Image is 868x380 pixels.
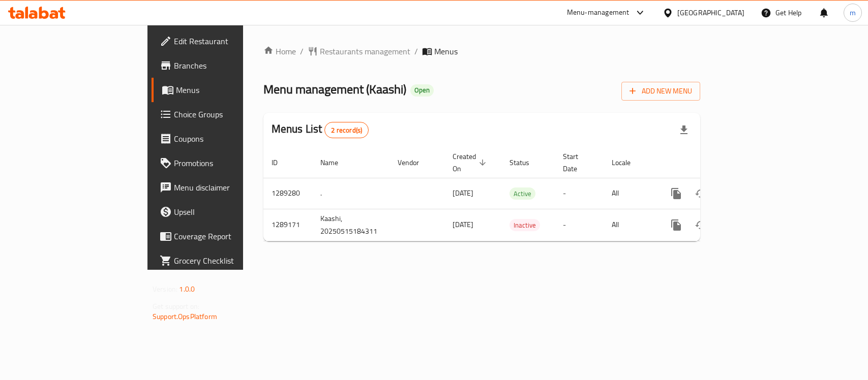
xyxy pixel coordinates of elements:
[174,133,284,145] span: Coupons
[174,157,284,169] span: Promotions
[410,86,434,94] span: Open
[312,209,390,241] td: Kaashi, 20250515184311
[179,282,195,296] span: 1.0.0
[152,78,292,102] a: Menus
[510,156,543,169] span: Status
[850,7,856,18] span: m
[174,35,284,47] span: Edit Restaurant
[612,156,644,169] span: Locale
[567,7,630,19] div: Menu-management
[398,156,432,169] span: Vendor
[263,147,770,241] table: enhanced table
[174,181,284,194] span: Menu disclaimer
[320,45,410,57] span: Restaurants management
[300,45,304,57] li: /
[174,206,284,218] span: Upsell
[174,255,284,267] span: Grocery Checklist
[689,213,713,237] button: Change Status
[263,78,406,101] span: Menu management ( Kaashi )
[453,186,473,200] span: [DATE]
[604,209,656,241] td: All
[510,187,535,200] div: Active
[510,188,535,200] span: Active
[272,156,291,169] span: ID
[152,175,292,200] a: Menu disclaimer
[152,126,292,151] a: Coupons
[176,84,284,96] span: Menus
[672,118,696,142] div: Export file
[510,219,540,231] div: Inactive
[153,310,217,323] a: Support.OpsPlatform
[453,150,489,175] span: Created On
[410,84,434,97] div: Open
[312,178,390,209] td: .
[152,151,292,175] a: Promotions
[324,122,369,138] div: Total records count
[263,45,700,57] nav: breadcrumb
[152,29,292,53] a: Edit Restaurant
[152,200,292,224] a: Upsell
[677,7,744,18] div: [GEOGRAPHIC_DATA]
[689,181,713,206] button: Change Status
[325,125,368,135] span: 2 record(s)
[152,53,292,78] a: Branches
[555,209,604,241] td: -
[656,147,770,178] th: Actions
[414,45,418,57] li: /
[630,85,692,98] span: Add New Menu
[153,282,177,296] span: Version:
[320,156,351,169] span: Name
[174,59,284,72] span: Branches
[174,108,284,120] span: Choice Groups
[621,82,700,101] button: Add New Menu
[152,102,292,126] a: Choice Groups
[308,45,410,57] a: Restaurants management
[664,181,689,206] button: more
[152,248,292,273] a: Grocery Checklist
[152,224,292,248] a: Coverage Report
[453,218,473,231] span: [DATE]
[174,230,284,242] span: Coverage Report
[434,45,458,57] span: Menus
[664,213,689,237] button: more
[604,178,656,209] td: All
[153,300,199,313] span: Get support on:
[272,121,369,138] h2: Menus List
[510,219,540,231] span: Inactive
[555,178,604,209] td: -
[563,150,591,175] span: Start Date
